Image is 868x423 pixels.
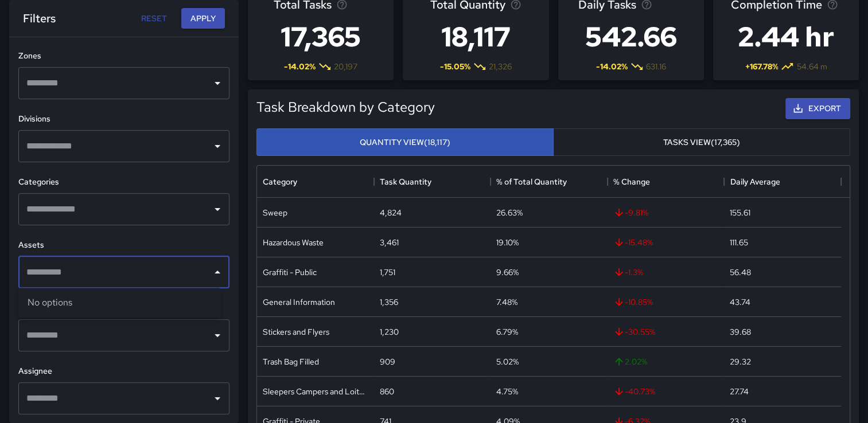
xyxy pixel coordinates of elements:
[18,288,221,318] div: No options
[613,267,643,278] span: -1.3 %
[489,61,512,72] span: 21,326
[596,61,628,72] span: -14.02 %
[209,390,225,406] button: Open
[284,61,316,72] span: -14.02 %
[496,267,519,278] div: 9.66%
[496,386,518,397] div: 4.75%
[18,365,229,378] h6: Assignee
[18,239,229,252] h6: Assets
[496,207,523,218] div: 26.63%
[730,386,749,397] div: 27.74
[209,75,225,91] button: Open
[496,326,518,338] div: 6.79%
[785,98,850,119] button: Export
[263,166,297,198] div: Category
[731,14,841,60] h3: 2.44 hr
[796,61,827,72] span: 54.64 m
[263,267,317,278] div: Graffiti - Public
[730,207,750,218] div: 155.61
[724,166,841,198] div: Daily Average
[263,237,324,248] div: Hazardous Waste
[209,201,225,217] button: Open
[613,237,653,248] span: -15.48 %
[18,50,229,62] h6: Zones
[730,267,751,278] div: 56.48
[578,14,684,60] h3: 542.66
[496,356,519,367] div: 5.02%
[374,166,491,198] div: Task Quantity
[135,8,172,29] button: Reset
[730,326,751,338] div: 39.68
[730,356,751,367] div: 29.32
[496,166,567,198] div: % of Total Quantity
[380,166,431,198] div: Task Quantity
[613,386,655,397] span: -40.73 %
[613,207,648,218] span: -9.81 %
[23,9,56,28] h6: Filters
[380,207,402,218] div: 4,824
[430,14,521,60] h3: 18,117
[380,296,398,308] div: 1,356
[209,264,225,280] button: Close
[334,61,357,72] span: 20,197
[18,113,229,126] h6: Divisions
[730,296,750,308] div: 43.74
[257,166,374,198] div: Category
[380,356,395,367] div: 909
[380,326,399,338] div: 1,230
[608,166,725,198] div: % Change
[209,327,225,343] button: Open
[613,166,650,198] div: % Change
[18,176,229,189] h6: Categories
[209,138,225,154] button: Open
[380,237,399,248] div: 3,461
[646,61,666,72] span: 631.16
[613,326,655,338] span: -30.55 %
[263,326,329,338] div: Stickers and Flyers
[181,8,225,29] button: Apply
[380,386,394,397] div: 860
[274,14,368,60] h3: 17,365
[730,237,748,248] div: 111.65
[496,296,517,308] div: 7.48%
[496,237,519,248] div: 19.10%
[613,356,647,367] span: 2.02 %
[263,386,368,397] div: Sleepers Campers and Loiterers
[263,356,319,367] div: Trash Bag Filled
[380,267,395,278] div: 1,751
[613,296,653,308] span: -10.85 %
[263,207,287,218] div: Sweep
[745,61,778,72] span: + 167.78 %
[440,61,470,72] span: -15.05 %
[256,128,554,156] button: Quantity View(18,117)
[263,296,335,308] div: General Information
[256,98,435,116] h5: Task Breakdown by Category
[730,166,780,198] div: Daily Average
[553,128,850,156] button: Tasks View(17,365)
[491,166,608,198] div: % of Total Quantity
